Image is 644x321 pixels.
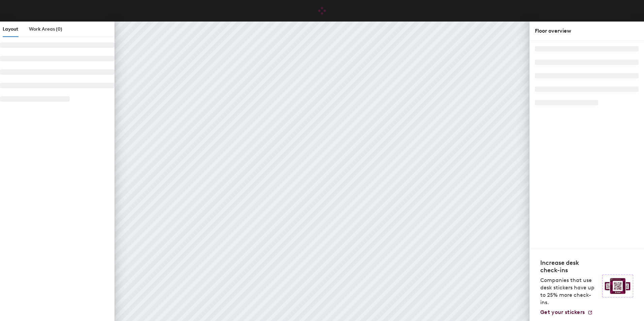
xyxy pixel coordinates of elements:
p: Companies that use desk stickers have up to 25% more check-ins. [540,277,598,306]
span: Get your stickers [540,309,585,315]
span: Layout [3,26,18,32]
span: Work Areas (0) [29,26,62,32]
h4: Increase desk check-ins [540,259,598,274]
img: Sticker logo [602,275,633,297]
a: Get your stickers [540,309,593,316]
div: Floor overview [535,27,639,35]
